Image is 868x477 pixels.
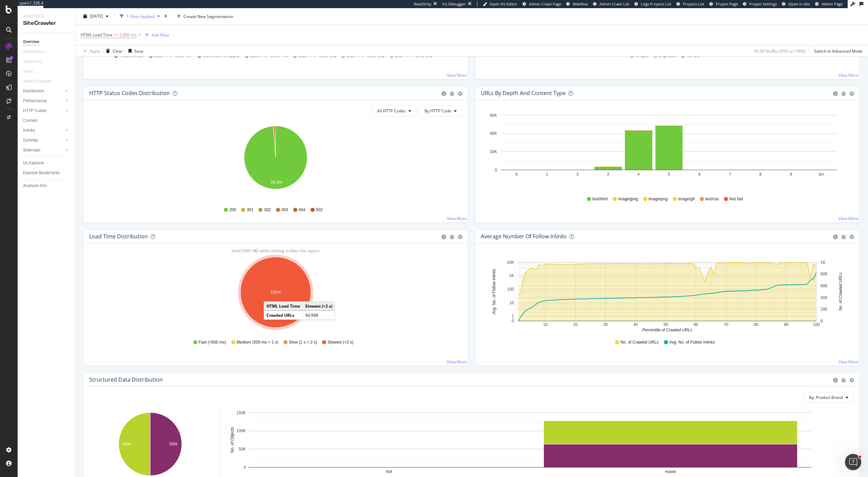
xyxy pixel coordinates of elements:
a: Outlinks [23,137,63,144]
div: Clear [113,48,123,54]
div: bug [841,378,846,383]
div: bug [841,91,846,96]
span: Slow (1 s < 2 s) [289,340,317,345]
a: Project Page [709,1,738,7]
div: Analytics [23,14,70,19]
a: Distribution [23,88,63,95]
span: Slowest (>2 s) [328,340,353,345]
div: gear [849,91,854,96]
div: Viz Debugger: [442,1,467,7]
text: 0 [512,318,514,323]
text: N/A [386,470,392,474]
text: 0 [244,465,246,470]
iframe: Intercom live chat [845,454,861,470]
text: 0 [495,168,497,172]
text: 50K [239,447,246,452]
span: No. of Crawled URLs [620,340,659,345]
div: circle-info [833,235,838,239]
button: By: Product Brand [803,392,854,403]
a: Explorer Bookmarks [23,169,70,177]
span: Webflow [573,1,588,6]
a: Open Viz Editor [483,1,517,7]
div: Sitemaps [23,147,40,154]
div: Content [23,117,38,124]
a: View More [839,359,859,365]
text: 100 [507,287,514,292]
span: Medium (500 ms < 1 s) [237,340,278,345]
div: Save [134,48,143,54]
span: image/jpeg [618,196,638,202]
text: 70 [724,322,728,327]
a: Admin Crawl List [593,1,629,7]
div: circle-info [833,91,838,96]
div: gear [458,91,462,96]
text: 50% [170,442,178,446]
text: 60 [694,322,698,327]
div: 94.99 % URLs ( 95K on 100K ) [754,48,806,54]
text: 100 [813,322,820,327]
a: Sitemaps [23,147,63,154]
svg: A chart. [481,111,854,190]
a: Inlinks [23,127,63,134]
a: View More [447,359,467,365]
svg: A chart. [481,254,854,333]
div: Outlinks [23,137,38,144]
div: bug [450,235,454,239]
text: 3 [607,172,609,176]
a: View More [839,72,859,78]
text: 400 [821,295,827,300]
div: gear [849,235,854,239]
a: Movements [23,48,51,55]
span: Admin Page [822,1,843,6]
text: 10 [510,300,514,305]
text: 98.9% [271,180,282,185]
span: 301 [246,207,253,213]
text: 50 [664,322,668,327]
div: Movements [23,48,44,55]
span: image/png [649,196,668,202]
div: gear [458,235,462,239]
text: 40 [633,322,638,327]
div: HTTP Status Codes Distribution [89,90,170,96]
text: 100K [236,428,246,433]
a: Content [23,117,70,124]
span: Open Viz Editor [490,1,517,6]
text: 0 [821,319,823,324]
text: 1 [512,314,514,318]
text: 5 [668,172,670,176]
a: View More [447,216,467,221]
text: 10 [543,322,548,327]
text: Percentile of Crawled URLs [642,327,692,332]
a: Open in dev [782,1,810,7]
span: text/css [705,196,719,202]
span: By: Product Brand [809,395,843,400]
a: Admin Page [815,1,843,7]
div: HTTP Codes [23,107,46,114]
svg: A chart. [89,122,462,201]
span: HTML Load Time [81,32,113,38]
text: 8 [759,172,762,176]
a: Overview [23,38,70,45]
button: Save [126,45,143,56]
text: 10K [507,260,514,265]
text: 200 [821,307,827,312]
a: Performance [23,97,63,105]
span: Admin Crawl Page [529,1,561,6]
a: View More [447,72,467,78]
div: gear [849,378,854,383]
span: Open in dev [788,1,810,6]
td: Slowest (>2 s) [302,301,335,310]
text: 4 [637,172,639,176]
div: Search Engines [23,78,51,85]
span: Logs Projects List [641,1,671,6]
span: >= [114,32,118,38]
button: [DATE] [81,11,111,22]
span: 404 [299,207,305,213]
div: URLs by Depth and Content Type [481,90,566,96]
svg: A chart. [89,254,462,333]
a: Webflow [566,1,588,7]
a: Projects List [676,1,704,7]
div: Structured Data Distribution [89,376,163,383]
